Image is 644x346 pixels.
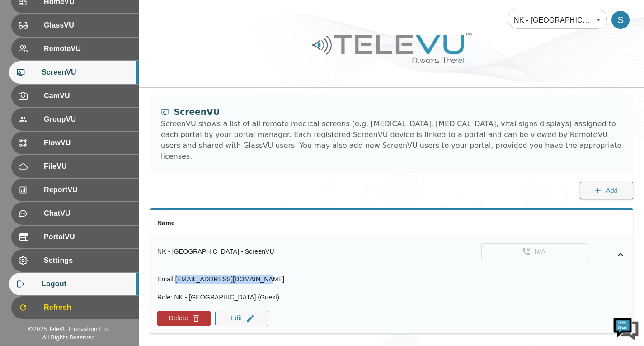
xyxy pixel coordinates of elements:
[5,247,172,279] textarea: Type your message and hit 'Enter'
[11,202,139,225] div: ChatVU
[9,273,139,295] div: Logout
[15,42,38,65] img: d_736959983_company_1615157101543_736959983
[310,29,473,66] img: Logo
[11,226,139,248] div: PortalVU
[44,232,132,242] span: PortalVU
[611,11,630,29] div: S
[161,118,622,162] div: ScreenVU shows a list of all remote medical screens (e.g. [MEDICAL_DATA], [MEDICAL_DATA], vital s...
[11,179,139,201] div: ReportVU
[44,90,132,101] span: CamVU
[44,255,132,266] span: Settings
[508,7,607,33] div: NK - [GEOGRAPHIC_DATA]
[157,219,175,227] span: Name
[150,210,633,334] table: simple table
[44,208,132,219] span: ChatVU
[148,5,170,26] div: Minimize live chat window
[44,185,132,195] span: ReportVU
[11,14,139,37] div: GlassVU
[42,279,132,289] span: Logout
[11,249,139,272] div: Settings
[161,106,622,118] div: ScreenVU
[11,38,139,60] div: RemoteVU
[11,296,139,319] div: Refresh
[44,302,132,313] span: Refresh
[52,114,125,205] span: We're online!
[44,20,132,31] span: GlassVU
[174,294,280,301] span: NK - [GEOGRAPHIC_DATA] (Guest)
[580,182,633,199] button: Add
[11,155,139,178] div: FileVU
[157,247,362,256] div: NK - [GEOGRAPHIC_DATA] - ScreenVU
[11,85,139,107] div: CamVU
[606,185,618,196] span: Add
[44,161,132,172] span: FileVU
[9,61,139,84] div: ScreenVU
[157,275,284,284] div: Email :
[11,108,139,131] div: GroupVU
[42,67,132,78] span: ScreenVU
[11,132,139,154] div: FlowVU
[44,43,132,54] span: RemoteVU
[44,137,132,148] span: FlowVU
[175,275,284,283] span: [EMAIL_ADDRESS][DOMAIN_NAME]
[47,47,152,59] div: Chat with us now
[44,114,132,125] span: GroupVU
[612,314,639,341] img: Chat Widget
[157,293,284,302] div: Role :
[157,311,211,326] button: Delete
[215,311,268,326] button: Edit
